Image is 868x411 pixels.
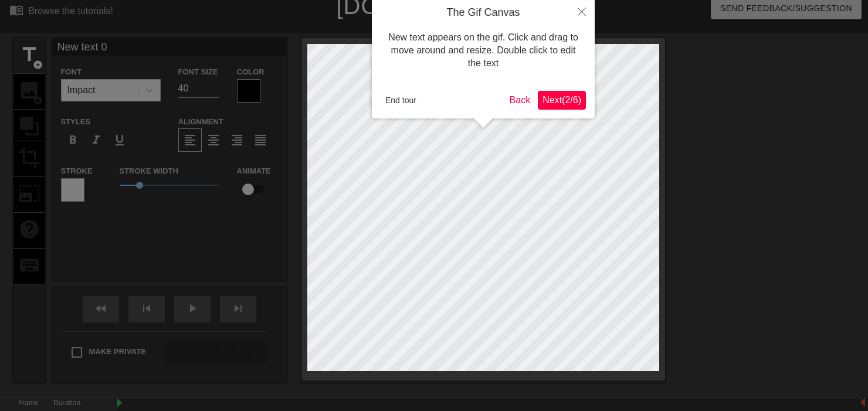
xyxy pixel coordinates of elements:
button: Next [538,91,586,110]
button: End tour [381,91,421,109]
span: Next ( 2 / 6 ) [542,95,581,105]
button: Back [505,91,535,110]
div: New text appears on the gif. Click and drag to move around and resize. Double click to edit the text [381,19,586,82]
h4: The Gif Canvas [381,6,586,19]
